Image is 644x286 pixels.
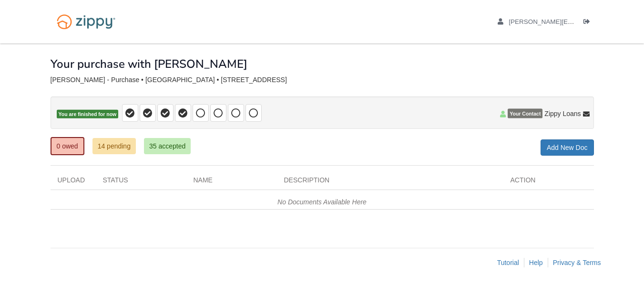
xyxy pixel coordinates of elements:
[51,175,96,190] div: Upload
[497,259,519,266] a: Tutorial
[51,137,84,155] a: 0 owed
[529,259,543,266] a: Help
[544,109,581,118] span: Zippy Loans
[96,175,186,190] div: Status
[51,10,122,34] img: Logo
[57,110,119,119] span: You are finished for now
[144,138,191,154] a: 35 accepted
[503,175,594,190] div: Action
[51,76,594,84] div: [PERSON_NAME] - Purchase • [GEOGRAPHIC_DATA] • [STREET_ADDRESS]
[92,138,136,154] a: 14 pending
[277,198,367,206] em: No Documents Available Here
[541,139,594,156] a: Add New Doc
[553,259,601,266] a: Privacy & Terms
[186,175,277,190] div: Name
[583,18,594,28] a: Log out
[51,58,247,70] h1: Your purchase with [PERSON_NAME]
[277,175,503,190] div: Description
[508,109,542,118] span: Your Contact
